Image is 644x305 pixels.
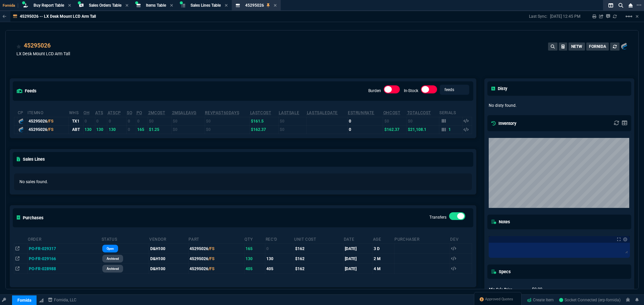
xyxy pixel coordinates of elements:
[126,125,136,134] td: 0
[149,243,188,253] td: D&H100
[125,3,128,8] nx-icon: Close Tab
[172,125,205,134] td: $0
[383,117,407,125] td: $0
[636,14,639,19] a: Hide Workbench
[244,234,265,244] th: Qty
[83,125,95,134] td: 130
[407,110,431,115] abbr: Total Cost of Units on Hand
[265,264,294,274] td: 405
[205,125,250,134] td: $0
[107,266,119,272] p: archived
[347,125,383,134] td: 0
[108,110,121,115] abbr: ATS with all companies combined
[16,51,70,57] p: LX Desk Mount LCD Arm Tall
[294,243,343,253] td: $162
[347,117,383,125] td: 0
[244,264,265,274] td: 405
[348,110,374,115] abbr: Total sales within a 30 day window based on last time there was inventory
[3,14,6,19] nx-icon: Back to Table
[47,119,53,124] span: /FS
[429,215,446,220] label: Transfers
[265,254,294,264] td: 130
[491,269,511,275] h5: Specs
[188,243,244,253] td: 45295026
[46,297,78,303] a: msbcCompanyName
[126,117,136,125] td: 0
[448,127,451,132] p: 1
[294,234,343,244] th: Unit Cost
[68,3,71,8] nx-icon: Close Tab
[485,297,513,302] span: Approved Quotes
[294,254,343,264] td: $162
[101,234,149,244] th: Status
[15,266,19,271] nx-icon: Open In Opposite Panel
[137,110,142,115] abbr: Total units on open Purchase Orders
[27,107,69,117] th: ItemNo
[95,110,103,115] abbr: Total units in inventory => minus on SO => plus on PO
[559,298,621,302] span: Socket Connected (erp-fornida)
[29,246,56,251] span: PO-FR-029317
[373,254,394,264] td: 2 M
[47,127,53,132] span: /FS
[127,110,132,115] abbr: Total units on open Sales Orders
[489,286,526,293] td: Min Sale Price
[245,3,264,8] span: 45295026
[188,234,244,244] th: Part
[626,1,635,9] nx-icon: Close Workbench
[17,107,27,117] th: cp
[28,234,101,244] th: Order
[569,43,585,51] button: NETW
[19,179,467,185] p: No sales found.
[16,41,21,51] div: Add to Watchlist
[532,287,542,292] span: 0
[205,110,239,115] abbr: Total revenue past 60 days
[244,254,265,264] td: 130
[20,14,96,19] p: 45295026 -- LX Desk Mount LCD Arm Tall
[250,110,271,115] abbr: The last purchase cost from PO Order
[24,41,51,50] a: 45295026
[95,117,107,125] td: 0
[148,125,172,134] td: $1.25
[34,3,64,8] span: Buy Report Table
[343,254,373,264] td: [DATE]
[188,264,244,274] td: 45295026
[279,110,299,115] abbr: The last SO Inv price. No time limit. (ignore zeros)
[84,110,90,115] abbr: Total units in inventory.
[278,117,306,125] td: $0
[29,266,100,272] nx-fornida-value: PO-FR-028988
[343,243,373,253] td: [DATE]
[250,117,279,125] td: $161.5
[383,125,407,134] td: $162.37
[225,3,228,8] nx-icon: Close Tab
[83,117,95,125] td: 0
[625,12,633,20] mat-icon: Example home icon
[274,3,277,8] nx-icon: Close Tab
[407,125,439,134] td: $21,108.1
[489,102,630,108] p: No disty found.
[384,85,400,96] div: Burden
[172,110,197,115] abbr: Avg Sale from SO invoices for 2 months
[107,125,127,134] td: 130
[208,246,214,251] span: /FS
[343,234,373,244] th: Date
[69,107,84,117] th: WHS
[17,215,44,221] h5: Purchases
[149,264,188,274] td: D&H100
[265,234,294,244] th: Rec'd
[491,85,507,92] h5: Disty
[188,254,244,264] td: 45295026
[449,212,465,223] div: Transfers
[208,256,214,261] span: /FS
[373,234,394,244] th: Age
[17,88,37,94] h5: feeds
[29,256,100,262] nx-fornida-value: PO-FR-029166
[69,117,84,125] td: TX1
[407,117,439,125] td: $0
[489,286,572,293] tr: undefined
[343,264,373,274] td: [DATE]
[559,297,621,303] a: -TLekeMvvHRqw2AbAACC
[368,88,381,93] label: Burden
[29,256,56,261] span: PO-FR-029166
[170,3,173,8] nx-icon: Close Tab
